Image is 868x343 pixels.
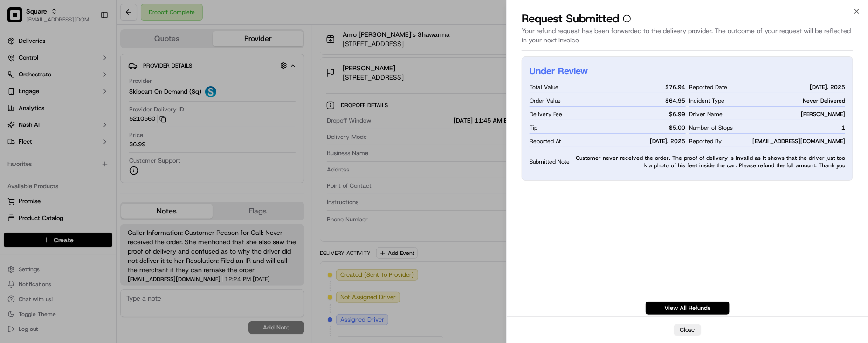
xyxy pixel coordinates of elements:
a: View All Refunds [646,302,730,315]
span: $ 5.00 [669,124,686,131]
span: Driver Name [689,110,723,118]
span: Reported Date [689,83,728,91]
img: Nash [9,9,28,28]
span: Number of Stops [689,124,733,131]
a: 📗Knowledge Base [6,131,75,148]
span: $ 6.99 [669,110,686,118]
div: 💻 [79,136,86,144]
span: [PERSON_NAME] [801,110,845,118]
p: Request Submitted [522,11,619,26]
div: Your refund request has been forwarded to the delivery provider. The outcome of your request will... [522,26,853,51]
span: [DATE]. 2025 [810,83,845,91]
span: Reported By [689,137,722,145]
span: Pylon [93,158,113,165]
h2: Under Review [530,64,588,77]
span: Incident Type [689,97,725,104]
span: Reported At [530,137,561,145]
a: 💻API Documentation [75,131,153,148]
input: Got a question? Start typing here... [24,60,168,70]
span: Customer never received the order. The proof of delivery is invalid as it shows that the driver j... [573,154,845,169]
span: Never Delivered [803,97,845,104]
span: Tip [530,124,537,131]
span: 1 [841,124,845,131]
span: API Documentation [88,135,150,144]
button: Start new chat [158,92,170,103]
span: Order Value [530,97,561,104]
span: Total Value [530,83,558,91]
img: 1736555255976-a54dd68f-1ca7-489b-9aae-adbdc363a1c4 [9,89,26,106]
div: Start new chat [32,89,153,98]
span: Delivery Fee [530,110,562,118]
a: Powered byPylon [66,158,113,165]
span: Submitted Note [530,158,570,165]
div: We're available if you need us! [32,98,118,106]
span: $ 64.95 [666,97,686,104]
span: Knowledge Base [19,135,71,144]
span: [EMAIL_ADDRESS][DOMAIN_NAME] [752,137,845,145]
span: $ 76.94 [666,83,686,91]
div: 📗 [9,136,17,144]
span: [DATE]. 2025 [650,137,686,145]
button: Close [674,324,701,336]
p: Welcome 👋 [9,37,170,52]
